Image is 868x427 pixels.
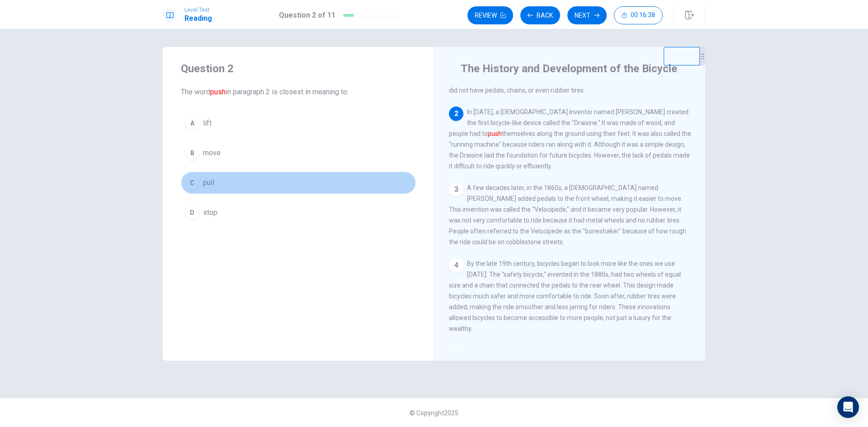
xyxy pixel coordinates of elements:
span: stop [203,207,217,218]
h4: Question 2 [181,61,416,76]
button: Cpull [181,172,416,194]
span: © Copyright 2025 [410,409,458,417]
h4: The History and Development of the Bicycle [461,61,677,76]
span: move [203,148,221,158]
font: push [488,130,502,137]
div: Open Intercom Messenger [837,396,859,418]
span: pull [203,177,214,188]
span: The word in paragraph 2 is closest in meaning to: [181,87,416,97]
button: Bmove [181,142,416,164]
button: Review [467,6,513,24]
span: 00:16:38 [631,12,655,19]
div: 4 [449,258,463,273]
div: 2 [449,107,463,121]
button: Back [520,6,560,24]
span: By the late 19th century, bicycles began to look more like the ones we use [DATE]. The "safety bi... [449,260,681,332]
h1: Question 2 of 11 [279,10,335,21]
h1: Reading [184,13,212,24]
button: Alift [181,112,416,135]
button: Dstop [181,201,416,224]
span: Level Test [184,7,212,13]
span: In [DATE], a [DEMOGRAPHIC_DATA] inventor named [PERSON_NAME] created the first bicycle-like devic... [449,108,691,170]
div: C [185,176,199,190]
div: 3 [449,182,463,197]
font: push [210,88,226,96]
button: 00:16:38 [614,6,663,24]
span: lift [203,118,212,129]
button: Next [567,6,607,24]
div: D [185,205,199,220]
div: B [185,146,199,160]
div: 5 [449,345,463,359]
div: A [185,116,199,130]
span: A few decades later, in the 1860s, a [DEMOGRAPHIC_DATA] named [PERSON_NAME] added pedals to the f... [449,184,686,246]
